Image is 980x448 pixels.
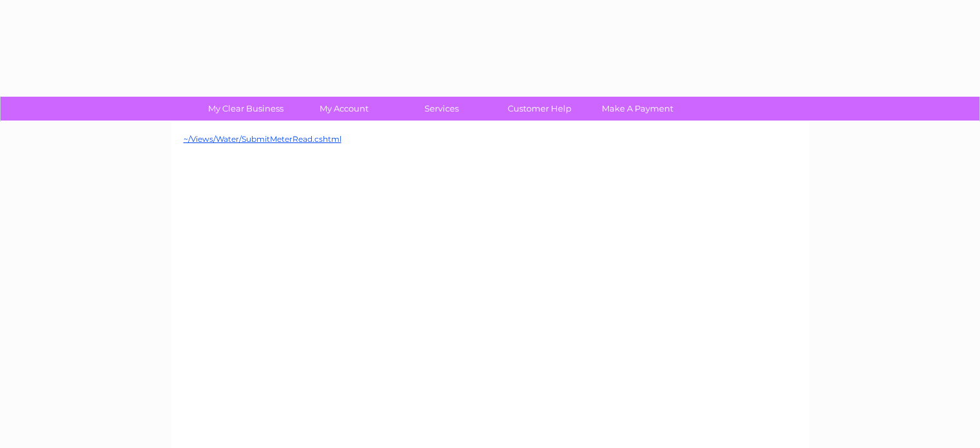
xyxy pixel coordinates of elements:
a: My Account [291,97,397,121]
a: My Clear Business [193,97,299,121]
a: Make A Payment [584,97,691,121]
a: ~/Views/Water/SubmitMeterRead.cshtml [184,134,341,144]
a: Services [389,97,495,121]
a: Customer Help [486,97,593,121]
